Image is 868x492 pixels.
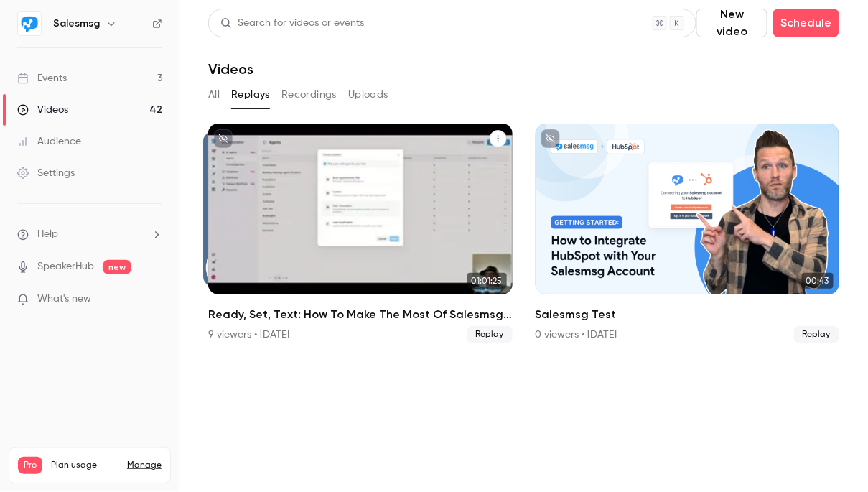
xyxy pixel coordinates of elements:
button: Recordings [281,83,337,106]
button: unpublished [541,129,560,148]
span: What's new [37,292,91,307]
h6: Salesmsg [53,17,100,31]
div: Audience [17,134,81,149]
li: Ready, Set, Text: How To Make The Most Of Salesmsg (Weekly Training) [208,124,513,343]
div: 9 viewers • [DATE] [208,328,289,342]
img: Salesmsg [18,12,41,35]
span: Plan usage [51,460,118,471]
button: All [208,83,220,106]
h2: Ready, Set, Text: How To Make The Most Of Salesmsg (Weekly Training) [208,306,513,323]
span: new [103,260,131,274]
li: Salesmsg Test [536,124,840,343]
button: Schedule [773,9,839,37]
h2: Salesmsg Test [536,306,840,323]
div: Videos [17,103,68,117]
button: Uploads [348,83,388,106]
h1: Videos [208,60,253,78]
a: 00:43Salesmsg Test0 viewers • [DATE]Replay [536,124,840,343]
span: Pro [18,457,42,474]
section: Videos [208,9,839,483]
span: Replay [467,326,513,343]
div: 0 viewers • [DATE] [536,328,617,342]
button: New video [696,9,767,37]
a: SpeakerHub [37,259,94,274]
span: Replay [794,326,839,343]
li: help-dropdown-opener [17,227,162,242]
div: Settings [17,166,75,180]
button: unpublished [214,129,233,148]
span: Help [37,227,58,242]
button: Replays [231,83,270,106]
div: Search for videos or events [220,16,364,31]
a: Manage [127,460,162,471]
span: 00:43 [802,273,834,289]
a: 01:01:2501:01:25Ready, Set, Text: How To Make The Most Of Salesmsg (Weekly Training)9 viewers • [... [208,124,513,343]
ul: Videos [208,124,839,343]
span: 01:01:25 [467,273,507,289]
div: Events [17,71,67,85]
